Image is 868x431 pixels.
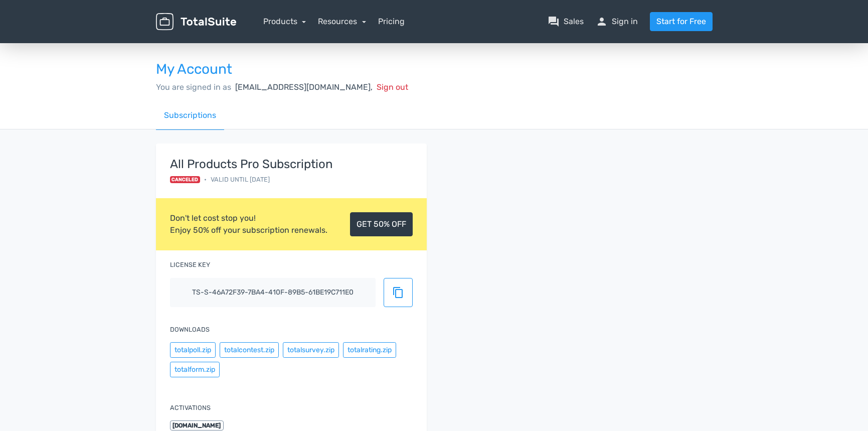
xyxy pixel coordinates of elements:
span: • [204,175,207,184]
span: Sign out [377,82,408,92]
button: totalcontest.zip [220,342,279,358]
img: TotalSuite for WordPress [156,13,236,31]
span: person [596,16,608,28]
button: totalrating.zip [343,342,396,358]
span: [EMAIL_ADDRESS][DOMAIN_NAME], [235,82,373,92]
span: You are signed in as [156,82,231,92]
h3: My Account [156,62,713,77]
strong: All Products Pro Subscription [170,158,333,171]
button: totalsurvey.zip [283,342,339,358]
span: Canceled [170,176,201,183]
a: Start for Free [650,12,713,31]
div: Don't let cost stop you! Enjoy 50% off your subscription renewals. [170,212,327,236]
button: totalform.zip [170,362,220,377]
label: License key [170,260,210,269]
a: Resources [318,17,366,26]
a: question_answerSales [548,16,584,28]
span: [DOMAIN_NAME] [170,420,224,430]
a: Pricing [378,16,405,28]
a: Products [263,17,306,26]
label: Activations [170,403,211,412]
a: GET 50% OFF [350,212,413,236]
a: personSign in [596,16,638,28]
button: content_copy [384,278,413,307]
span: Valid until [DATE] [211,175,270,184]
a: Subscriptions [156,101,224,130]
span: content_copy [392,286,404,299]
span: question_answer [548,16,560,28]
label: Downloads [170,325,210,334]
button: totalpoll.zip [170,342,216,358]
